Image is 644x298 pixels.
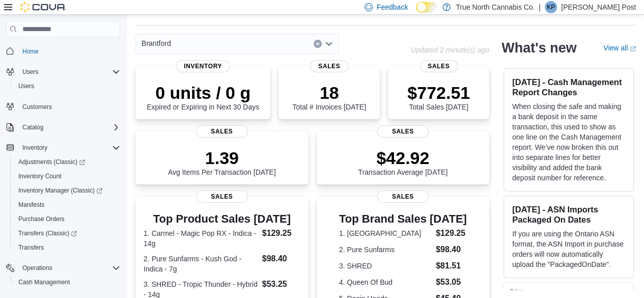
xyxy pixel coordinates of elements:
button: Home [2,43,124,58]
h3: Top Brand Sales [DATE] [339,213,467,225]
button: Transfers [10,240,124,255]
span: Sales [196,191,248,203]
span: Inventory Count [14,170,120,182]
div: Transaction Average [DATE] [358,148,447,176]
span: Users [22,68,38,76]
span: Adjustments (Classic) [14,156,120,168]
button: Operations [2,261,124,275]
a: View allExternal link [603,44,636,52]
span: Transfers (Classic) [14,227,120,239]
dd: $129.25 [436,227,467,239]
a: Transfers [14,241,48,254]
p: $772.51 [407,83,470,103]
span: Inventory [22,144,47,152]
dd: $98.40 [262,253,300,265]
dd: $53.25 [262,278,300,290]
button: Customers [2,99,124,114]
dd: $129.25 [262,227,300,239]
a: Users [14,80,38,92]
span: Feedback [377,2,408,12]
div: Expired or Expiring in Next 30 Days [147,83,259,111]
a: Transfers (Classic) [14,227,81,239]
p: Updated 2 minute(s) ago [411,46,489,54]
span: Customers [22,103,52,111]
p: 18 [292,83,366,103]
span: Users [18,66,120,78]
span: Inventory Manager (Classic) [18,186,102,195]
dt: 2. Pure Sunfarms - Kush God - Indica - 7g [144,254,258,274]
button: Inventory [2,141,124,155]
span: Purchase Orders [14,213,120,225]
span: Catalog [22,123,43,131]
span: Manifests [18,201,44,209]
a: Inventory Manager (Classic) [10,183,124,198]
img: Cova [20,2,66,12]
dd: $98.40 [436,243,467,256]
button: Catalog [2,120,124,134]
div: Total # Invoices [DATE] [292,83,366,111]
span: Inventory Manager (Classic) [14,184,120,197]
dd: $53.05 [436,276,467,288]
p: [PERSON_NAME] Post [561,1,636,13]
p: $42.92 [358,148,447,168]
span: Cash Management [14,276,120,288]
span: Transfers [14,241,120,254]
a: Home [18,45,43,58]
span: Users [14,80,120,92]
p: | [539,1,541,13]
button: Inventory [18,142,51,154]
span: Operations [22,264,52,272]
h3: Top Product Sales [DATE] [144,213,300,225]
input: Dark Mode [416,2,437,13]
span: Customers [18,100,120,113]
span: Purchase Orders [18,215,65,223]
p: When closing the safe and making a bank deposit in the same transaction, this used to show as one... [512,101,625,183]
button: Inventory Count [10,169,124,183]
button: Manifests [10,198,124,212]
svg: External link [630,46,636,52]
span: Inventory [176,60,230,72]
span: Sales [196,125,248,138]
dt: 3. SHRED [339,261,432,271]
a: Inventory Count [14,170,66,182]
span: Catalog [18,121,120,133]
button: Open list of options [325,40,333,48]
span: Adjustments (Classic) [18,158,85,166]
button: Clear input [314,40,322,48]
a: Inventory Manager (Classic) [14,184,106,197]
div: Avg Items Per Transaction [DATE] [168,148,276,176]
span: Transfers (Classic) [18,229,77,237]
a: Cash Management [14,276,74,288]
p: 0 units / 0 g [147,83,259,103]
h3: [DATE] - ASN Imports Packaged On Dates [512,204,625,225]
span: Sales [377,191,429,203]
button: Users [18,66,42,78]
h2: What's new [501,40,576,56]
a: Customers [18,101,56,113]
p: 1.39 [168,148,276,168]
span: Sales [310,60,348,72]
a: Adjustments (Classic) [10,155,124,169]
button: Cash Management [10,275,124,289]
button: Users [10,79,124,93]
a: Transfers (Classic) [10,226,124,240]
dt: 2. Pure Sunfarms [339,245,432,255]
p: True North Cannabis Co. [456,1,535,13]
button: Catalog [18,121,47,133]
span: Inventory [18,142,120,154]
span: Operations [18,262,120,274]
span: Users [18,82,34,90]
span: Cash Management [18,278,70,286]
a: Purchase Orders [14,213,69,225]
span: Manifests [14,199,120,211]
dt: 1. Carmel - Magic Pop RX - Indica - 14g [144,228,258,249]
dt: 4. Queen Of Bud [339,277,432,287]
a: Adjustments (Classic) [14,156,89,168]
a: Manifests [14,199,48,211]
button: Purchase Orders [10,212,124,226]
button: Operations [18,262,57,274]
span: Sales [419,60,458,72]
button: Users [2,65,124,79]
span: Home [18,44,120,57]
